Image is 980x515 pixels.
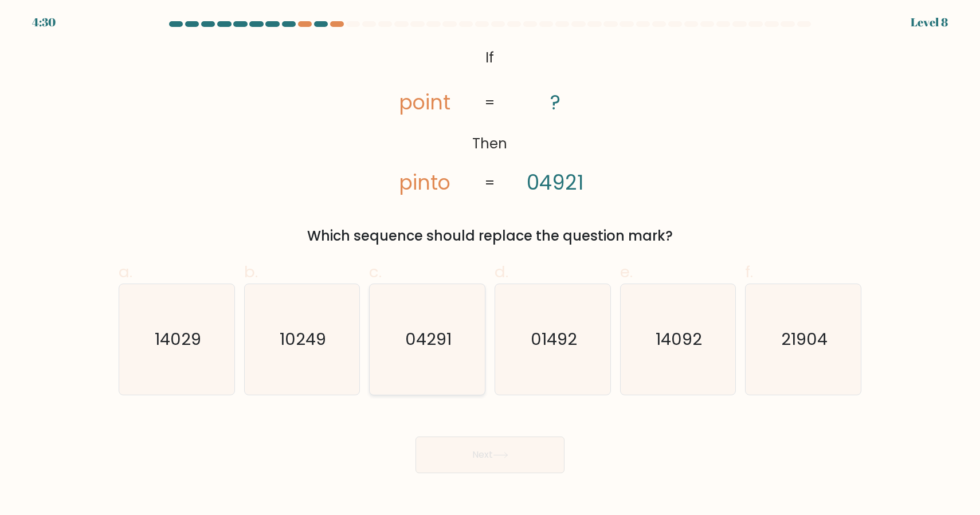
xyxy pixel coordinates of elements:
text: 04291 [405,328,452,351]
text: 21904 [781,328,828,351]
tspan: Then [472,133,507,154]
tspan: ? [550,88,560,116]
span: b. [244,261,258,283]
tspan: = [485,93,495,113]
text: 14092 [656,328,702,351]
button: Next [415,437,565,473]
div: Level 8 [911,14,948,31]
div: Which sequence should replace the question mark? [126,226,854,246]
span: c. [369,261,382,283]
div: 4:30 [32,14,56,31]
tspan: If [485,48,494,68]
text: 10249 [280,328,326,351]
span: d. [495,261,508,283]
tspan: pinto [399,168,450,196]
text: 14029 [155,328,201,351]
span: a. [119,261,132,283]
span: f. [745,261,753,283]
tspan: point [399,88,450,116]
tspan: 04921 [527,168,584,196]
svg: @import url('[URL][DOMAIN_NAME]); [364,44,616,198]
text: 01492 [531,328,577,351]
tspan: = [485,173,495,193]
span: e. [620,261,633,283]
